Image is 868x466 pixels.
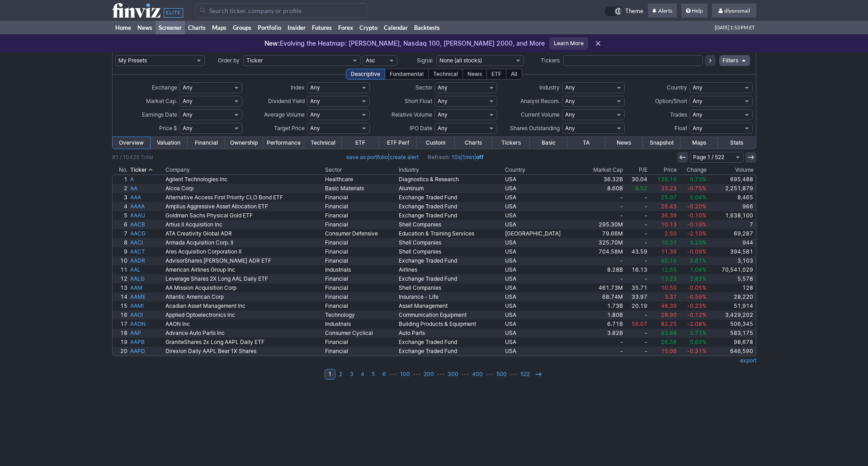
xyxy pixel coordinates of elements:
span: 8.52 [635,185,647,192]
span: 10.13 [661,221,677,228]
a: 48.39 [649,301,678,311]
a: Futures [309,21,335,34]
span: 0.69% [690,339,707,345]
a: 8.60B [581,184,624,193]
a: Financial [324,247,397,256]
a: -0.19% [678,220,708,229]
a: 2.50 [649,229,678,238]
span: 63.68 [661,329,677,336]
a: Exchange Traded Fund [397,202,504,211]
a: -0.09% [678,247,708,256]
div: Descriptive [346,69,385,80]
a: 3.82B [581,329,624,338]
a: AALG [129,274,164,283]
a: News [605,137,643,149]
a: USA [504,184,581,193]
a: 18 [113,329,129,338]
a: Auto Parts [397,329,504,338]
a: Financial [324,220,397,229]
span: 13.23 [661,275,677,282]
a: 16.13 [624,265,649,274]
a: Ares Acquisition Corporation II [164,247,324,256]
div: Fundamental [385,69,429,80]
a: 0.29% [678,238,708,247]
a: Consumer Defensive [324,229,397,238]
a: 98,678 [708,338,755,347]
a: Financial [324,301,397,311]
a: - [624,229,649,238]
span: -0.10% [687,212,707,219]
a: Filters [719,55,750,66]
a: 85.16 [649,256,678,265]
a: Technology [324,311,397,320]
a: USA [504,247,581,256]
span: 12.55 [661,266,677,273]
a: 1.73B [581,301,624,311]
a: Financial [324,292,397,301]
a: create alert [390,154,419,160]
a: 33.97 [624,292,649,301]
a: 69,287 [708,229,755,238]
a: 8.52 [624,184,649,193]
a: A [129,175,164,184]
a: Groups [230,21,255,34]
a: 5 [113,211,129,220]
a: 2,251,879 [708,184,755,193]
a: AAMI [129,301,164,311]
a: USA [504,193,581,202]
a: GraniteShares 2x Long AAPL Daily ETF [164,338,324,347]
a: 10s [452,154,461,160]
a: Exchange Traded Fund [397,338,504,347]
a: 26.43 [649,202,678,211]
a: Industrials [324,265,397,274]
a: - [581,274,624,283]
a: AADR [129,256,164,265]
a: - [581,211,624,220]
a: Aluminum [397,184,504,193]
a: - [624,238,649,247]
a: Insider [284,21,309,34]
a: 15 [113,301,129,311]
a: - [581,256,624,265]
a: 20.19 [624,301,649,311]
span: 82.25 [661,320,677,327]
a: USA [504,329,581,338]
a: Financial [324,338,397,347]
a: 0.04% [678,193,708,202]
a: Help [681,4,708,18]
span: 0.29% [690,239,707,246]
a: Calendar [381,21,411,34]
a: USA [504,320,581,329]
span: Theme [625,6,643,16]
a: 1min [462,154,474,160]
span: 128.10 [657,176,677,183]
a: USA [504,256,581,265]
a: 33.23 [649,184,678,193]
a: Building Products & Equipment [397,320,504,329]
a: Shell Companies [397,247,504,256]
a: Financial [188,137,225,149]
a: Technical [304,137,342,149]
a: AAPB [129,338,164,347]
span: 2.83% [690,275,707,282]
a: -0.20% [678,202,708,211]
a: American Airlines Group Inc [164,265,324,274]
a: AACG [129,229,164,238]
a: AA [129,184,164,193]
a: Exchange Traded Fund [397,211,504,220]
a: 0.69% [678,338,708,347]
a: 3,429,202 [708,311,755,320]
span: -0.19% [687,221,707,228]
a: Alcoa Corp [164,184,324,193]
a: AACT [129,247,164,256]
div: Technical [428,69,463,80]
a: Backtests [411,21,443,34]
a: -0.59% [678,292,708,301]
span: -0.75% [687,185,707,192]
a: 56.07 [624,320,649,329]
a: 51,914 [708,301,755,311]
span: 1.09% [690,266,707,273]
a: Basic [530,137,567,149]
a: Alternative Access First Priority CLO Bond ETF [164,193,324,202]
a: - [581,338,624,347]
